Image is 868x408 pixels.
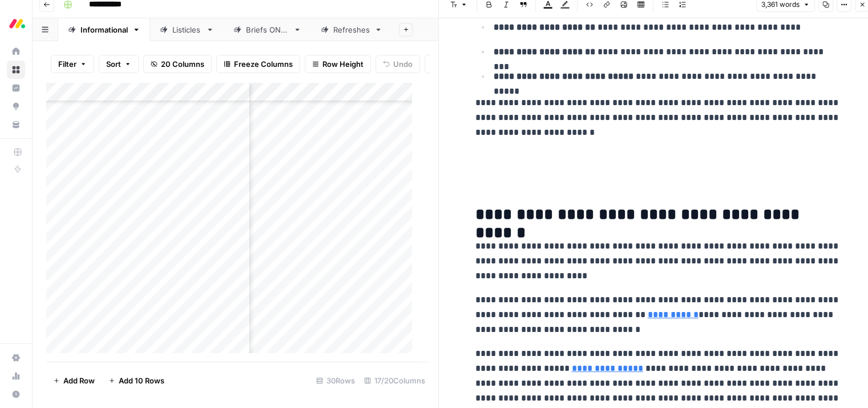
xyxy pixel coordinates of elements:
[99,55,139,73] button: Sort
[322,58,364,70] span: Row Height
[305,55,371,73] button: Row Height
[7,367,25,385] a: Usage
[7,385,25,403] button: Help + Support
[7,97,25,115] a: Opportunities
[46,371,102,390] button: Add Row
[7,115,25,134] a: Your Data
[234,58,293,70] span: Freeze Columns
[7,13,27,34] img: Monday.com Logo
[106,58,121,70] span: Sort
[7,61,25,79] a: Browse
[7,9,25,38] button: Workspace: Monday.com
[246,24,289,35] div: Briefs ONLY
[333,24,370,35] div: Refreshes
[150,18,224,41] a: Listicles
[7,349,25,367] a: Settings
[143,55,212,73] button: 20 Columns
[393,58,413,70] span: Undo
[360,371,430,390] div: 17/20 Columns
[7,79,25,97] a: Insights
[161,58,204,70] span: 20 Columns
[224,18,311,41] a: Briefs ONLY
[51,55,94,73] button: Filter
[58,58,76,70] span: Filter
[102,371,171,390] button: Add 10 Rows
[216,55,300,73] button: Freeze Columns
[119,375,164,386] span: Add 10 Rows
[312,371,360,390] div: 30 Rows
[63,375,95,386] span: Add Row
[172,24,201,35] div: Listicles
[311,18,392,41] a: Refreshes
[376,55,420,73] button: Undo
[7,42,25,61] a: Home
[58,18,150,41] a: Informational
[80,24,128,35] div: Informational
